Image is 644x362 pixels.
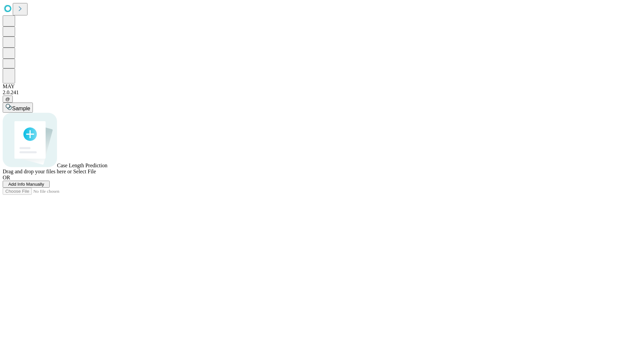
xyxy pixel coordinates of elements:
span: @ [5,97,10,102]
button: Sample [3,103,33,113]
div: 2.0.241 [3,89,641,96]
button: Add Info Manually [3,181,50,188]
span: Sample [12,106,30,111]
span: OR [3,175,10,180]
button: @ [3,96,13,103]
span: Select File [73,169,96,174]
span: Drag and drop your files here or [3,169,72,174]
div: MAY [3,83,641,89]
span: Case Length Prediction [57,163,107,168]
span: Add Info Manually [8,182,44,187]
